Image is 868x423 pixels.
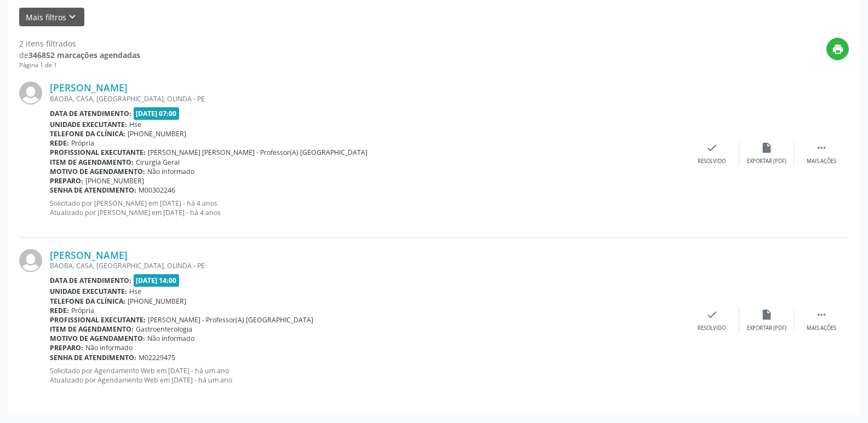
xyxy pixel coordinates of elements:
b: Senha de atendimento: [50,186,136,195]
div: BAOBA, CASA, [GEOGRAPHIC_DATA], OLINDA - PE [50,261,685,270]
span: M00302246 [139,186,175,195]
i: check [706,309,718,321]
span: Não informado [85,343,133,352]
img: img [19,249,42,272]
p: Solicitado por [PERSON_NAME] em [DATE] - há 4 anos Atualizado por [PERSON_NAME] em [DATE] - há 4 ... [50,199,685,217]
div: Resolvido [698,158,726,165]
div: Página 1 de 1 [19,61,140,70]
span: [DATE] 07:00 [134,107,180,120]
i: insert_drive_file [761,142,773,154]
button: print [826,38,849,60]
span: [DATE] 14:00 [134,274,180,287]
span: Hse [129,287,141,296]
span: Não informado [147,334,194,343]
div: BAOBA, CASA, [GEOGRAPHIC_DATA], OLINDA - PE [50,94,685,103]
div: de [19,49,140,61]
i: insert_drive_file [761,309,773,321]
b: Profissional executante: [50,148,146,157]
div: Mais ações [807,158,836,165]
a: [PERSON_NAME] [50,82,128,94]
i: check [706,142,718,154]
b: Item de agendamento: [50,325,134,334]
span: [PHONE_NUMBER] [128,297,186,306]
b: Telefone da clínica: [50,297,125,306]
span: Cirurgia Geral [136,158,180,167]
span: [PERSON_NAME] [PERSON_NAME] - Professor(A) [GEOGRAPHIC_DATA] [148,148,367,157]
b: Senha de atendimento: [50,353,136,362]
b: Motivo de agendamento: [50,167,145,176]
p: Solicitado por Agendamento Web em [DATE] - há um ano Atualizado por Agendamento Web em [DATE] - h... [50,366,685,385]
b: Rede: [50,138,69,148]
i: print [832,43,844,55]
b: Unidade executante: [50,287,127,296]
i:  [815,142,827,154]
a: [PERSON_NAME] [50,249,128,261]
span: Hse [129,120,141,129]
span: [PHONE_NUMBER] [128,129,186,138]
span: Própria [71,306,94,315]
b: Profissional executante: [50,315,146,325]
span: Própria [71,138,94,148]
i:  [815,309,827,321]
strong: 346852 marcações agendadas [28,50,140,60]
b: Motivo de agendamento: [50,334,145,343]
b: Preparo: [50,343,83,352]
div: Exportar (PDF) [747,158,786,165]
span: Gastroenterologia [136,325,192,334]
i: keyboard_arrow_down [66,11,78,23]
b: Rede: [50,306,69,315]
b: Data de atendimento: [50,109,131,118]
div: 2 itens filtrados [19,38,140,49]
b: Item de agendamento: [50,158,134,167]
button: Mais filtroskeyboard_arrow_down [19,8,84,27]
b: Preparo: [50,176,83,186]
b: Unidade executante: [50,120,127,129]
b: Telefone da clínica: [50,129,125,138]
span: Não informado [147,167,194,176]
img: img [19,82,42,105]
span: M02229475 [139,353,175,362]
div: Mais ações [807,325,836,332]
span: [PHONE_NUMBER] [85,176,144,186]
span: [PERSON_NAME] - Professor(A) [GEOGRAPHIC_DATA] [148,315,313,325]
div: Exportar (PDF) [747,325,786,332]
div: Resolvido [698,325,726,332]
b: Data de atendimento: [50,276,131,285]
